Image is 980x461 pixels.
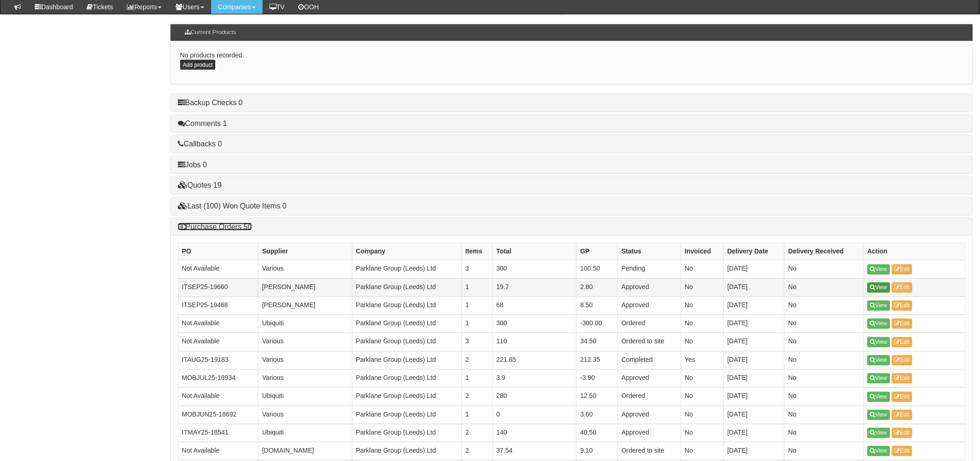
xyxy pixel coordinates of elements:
[892,301,913,311] a: Edit
[178,260,258,278] td: Not Available
[867,355,890,366] a: View
[258,297,352,315] td: [PERSON_NAME]
[577,406,618,424] td: 3.60
[681,297,723,315] td: No
[618,315,681,333] td: Ordered
[178,442,258,461] td: Not Available
[785,406,864,424] td: No
[867,265,890,275] a: View
[462,315,493,333] td: 1
[681,315,723,333] td: No
[681,260,723,278] td: No
[462,370,493,388] td: 1
[492,297,576,315] td: 68
[178,351,258,369] td: ITAUG25-19183
[462,388,493,406] td: 2
[178,202,287,210] a: Last (100) Won Quote Items 0
[577,315,618,333] td: -300.00
[681,424,723,442] td: No
[178,99,243,107] a: Backup Checks 0
[577,442,618,461] td: 9.10
[462,243,493,260] th: Items
[352,333,461,351] td: Parklane Group (Leeds) Ltd
[867,392,890,402] a: View
[577,278,618,297] td: 2.80
[892,319,913,329] a: Edit
[867,337,890,347] a: View
[492,388,576,406] td: 280
[577,243,618,260] th: GP
[723,406,785,424] td: [DATE]
[462,442,493,461] td: 2
[785,424,864,442] td: No
[492,243,576,260] th: Total
[492,333,576,351] td: 110
[618,370,681,388] td: Approved
[723,370,785,388] td: [DATE]
[352,297,461,315] td: Parklane Group (Leeds) Ltd
[892,392,913,402] a: Edit
[178,297,258,315] td: ITSEP25-19468
[577,333,618,351] td: 34.50
[462,297,493,315] td: 1
[723,297,785,315] td: [DATE]
[723,388,785,406] td: [DATE]
[258,315,352,333] td: Ubiquiti
[785,315,864,333] td: No
[492,351,576,369] td: 221.65
[892,283,913,293] a: Edit
[258,278,352,297] td: [PERSON_NAME]
[618,333,681,351] td: Ordered to site
[352,351,461,369] td: Parklane Group (Leeds) Ltd
[178,278,258,297] td: ITSEP25-19660
[178,120,227,127] a: Comments 1
[352,315,461,333] td: Parklane Group (Leeds) Ltd
[681,370,723,388] td: No
[723,333,785,351] td: [DATE]
[352,260,461,278] td: Parklane Group (Leeds) Ltd
[618,388,681,406] td: Ordered
[492,424,576,442] td: 140
[577,351,618,369] td: 212.35
[785,442,864,461] td: No
[892,355,913,366] a: Edit
[462,424,493,442] td: 2
[867,446,890,456] a: View
[492,278,576,297] td: 19.7
[352,406,461,424] td: Parklane Group (Leeds) Ltd
[178,243,258,260] th: PO
[178,181,222,189] a: Quotes 19
[577,260,618,278] td: 100.50
[618,278,681,297] td: Approved
[681,351,723,369] td: Yes
[492,406,576,424] td: 0
[892,428,913,438] a: Edit
[785,297,864,315] td: No
[618,351,681,369] td: Completed
[258,442,352,461] td: [DOMAIN_NAME]
[681,406,723,424] td: No
[178,388,258,406] td: Not Available
[723,243,785,260] th: Delivery Date
[258,260,352,278] td: Various
[785,260,864,278] td: No
[681,333,723,351] td: No
[258,243,352,260] th: Supplier
[723,315,785,333] td: [DATE]
[180,25,241,40] h3: Current Products
[462,278,493,297] td: 1
[785,333,864,351] td: No
[178,315,258,333] td: Not Available
[462,333,493,351] td: 3
[723,278,785,297] td: [DATE]
[867,428,890,438] a: View
[258,406,352,424] td: Various
[258,388,352,406] td: Ubiquiti
[492,315,576,333] td: 300
[178,333,258,351] td: Not Available
[618,442,681,461] td: Ordered to site
[723,424,785,442] td: [DATE]
[785,388,864,406] td: No
[462,406,493,424] td: 1
[178,406,258,424] td: MOBJUN25-18692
